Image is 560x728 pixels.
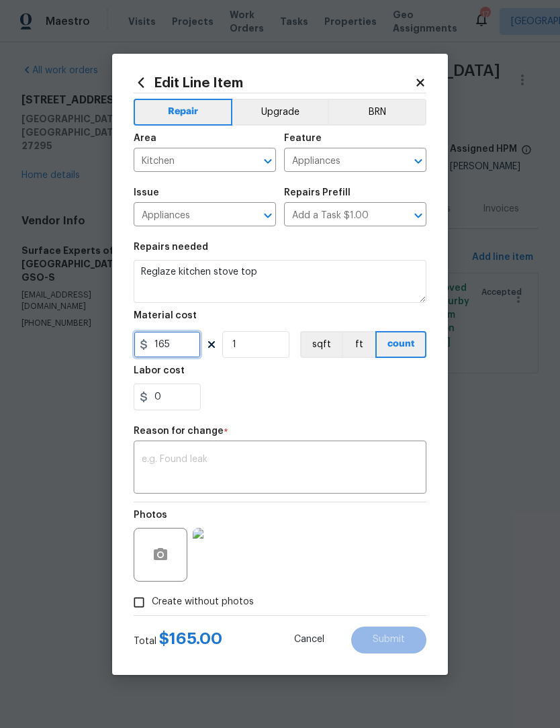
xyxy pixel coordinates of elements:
[300,331,342,358] button: sqft
[409,152,428,171] button: Open
[284,134,322,143] h5: Feature
[134,366,185,375] h5: Labor cost
[134,188,159,197] h5: Issue
[375,331,426,358] button: count
[351,627,426,653] button: Submit
[328,99,426,126] button: BRN
[134,311,197,320] h5: Material cost
[232,99,328,126] button: Upgrade
[159,631,222,647] span: $ 165.00
[134,242,208,252] h5: Repairs needed
[134,260,426,303] textarea: Reglaze kitchen stove top
[134,134,156,143] h5: Area
[373,635,405,645] span: Submit
[284,188,351,197] h5: Repairs Prefill
[259,206,277,225] button: Open
[342,331,375,358] button: ft
[409,206,428,225] button: Open
[259,152,277,171] button: Open
[134,632,222,648] div: Total
[134,510,167,520] h5: Photos
[273,627,346,653] button: Cancel
[134,426,224,436] h5: Reason for change
[152,595,254,609] span: Create without photos
[134,99,232,126] button: Repair
[294,635,324,645] span: Cancel
[134,75,414,90] h2: Edit Line Item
